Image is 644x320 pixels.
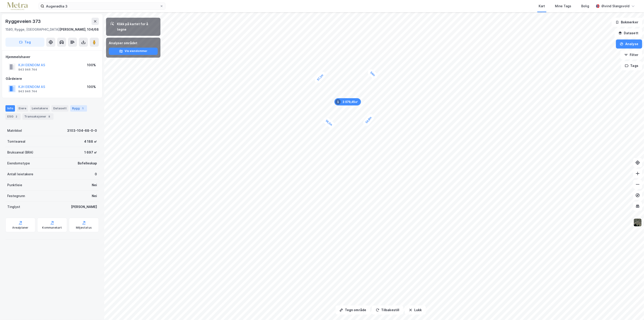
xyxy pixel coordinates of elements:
div: Klikk på kartet for å tegne [117,21,157,32]
div: Ryggeveien 373 [5,18,42,25]
button: Analyse [616,39,642,49]
div: Leietakere [30,105,50,112]
div: Punktleie [7,182,22,188]
div: 1580, Rygge, [GEOGRAPHIC_DATA] [5,27,59,32]
button: Filter [620,50,642,59]
button: Datasett [615,29,642,38]
iframe: Chat Widget [621,298,644,320]
div: Analyser området [109,40,158,46]
div: Nei [92,182,97,188]
button: Tags [621,61,642,70]
div: Hjemmelshaver [6,54,99,60]
img: 9k= [633,218,642,227]
div: Nei [92,193,97,199]
div: Kart [539,3,545,9]
div: Map marker [362,113,375,127]
div: Eiere [17,105,28,112]
div: Bygg [70,105,87,112]
div: 8 [47,114,52,119]
button: Tegn område [336,305,370,315]
button: Vis eiendommer [109,48,158,55]
div: Map marker [334,98,361,105]
div: Øivind Slangsvold [601,3,629,9]
div: 3103-104-68-0-0 [67,128,97,133]
div: Kontrollprogram for chat [621,298,644,320]
div: Bolig [581,3,589,9]
div: Matrikkel [7,128,22,133]
div: Tinglyst [7,204,20,210]
div: 1 [81,106,85,111]
img: metra-logo.256734c3b2bbffee19d4.png [7,2,28,10]
div: Arealplaner [12,226,28,230]
div: Tomteareal [7,139,25,144]
div: 4 188 ㎡ [84,139,97,144]
div: 1 697 ㎡ [84,150,97,155]
div: Kommunekart [42,226,62,230]
button: Lukk [405,305,426,315]
button: Bokmerker [612,18,642,27]
div: 2 [14,114,19,119]
div: 0 [95,171,97,177]
div: 1 [335,99,341,105]
div: Map marker [366,68,379,80]
div: Eiendomstype [7,161,30,166]
div: Transaksjoner [22,113,53,120]
div: 943 946 744 [18,68,37,71]
div: Bofelleskap [78,161,97,166]
div: ESG [5,113,21,120]
input: Søk på adresse, matrikkel, gårdeiere, leietakere eller personer [44,3,160,10]
div: [PERSON_NAME], 104/68 [59,27,99,32]
button: Tilbakestill [372,305,403,315]
div: Festegrunn [7,193,25,199]
div: Datasett [51,105,68,112]
div: Bruksareal (BRA) [7,150,33,155]
div: 100% [87,62,96,68]
div: [PERSON_NAME] [71,204,97,210]
div: Antall leietakere [7,171,33,177]
div: Map marker [322,116,336,129]
div: Mine Tags [555,3,571,9]
div: 943 946 744 [18,90,37,93]
button: Tag [5,38,44,47]
div: Gårdeiere [6,76,99,81]
div: Miljøstatus [76,226,92,230]
div: Map marker [313,71,327,85]
div: Info [5,105,15,112]
div: 100% [87,84,96,90]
